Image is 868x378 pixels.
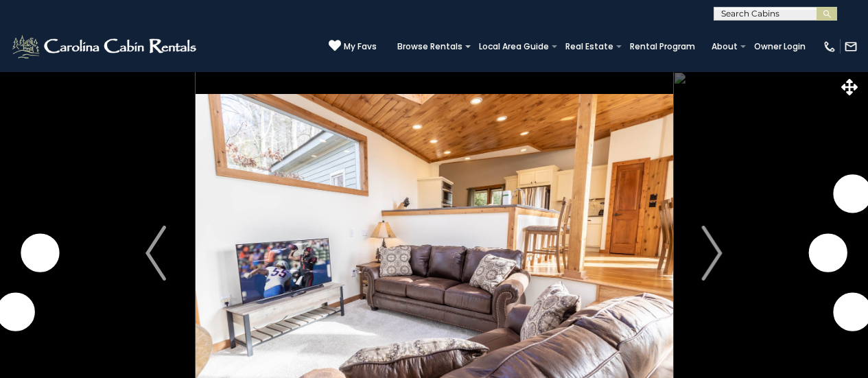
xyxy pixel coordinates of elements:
img: arrow [145,226,166,281]
img: phone-regular-white.png [823,40,836,54]
a: Rental Program [623,37,702,56]
img: arrow [702,226,723,281]
img: White-1-2.png [10,33,200,60]
span: My Favs [344,40,377,53]
a: Owner Login [747,37,812,56]
img: mail-regular-white.png [844,40,858,54]
a: Local Area Guide [472,37,556,56]
a: Real Estate [559,37,620,56]
a: About [705,37,744,56]
a: Browse Rentals [390,37,469,56]
a: My Favs [329,39,377,54]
